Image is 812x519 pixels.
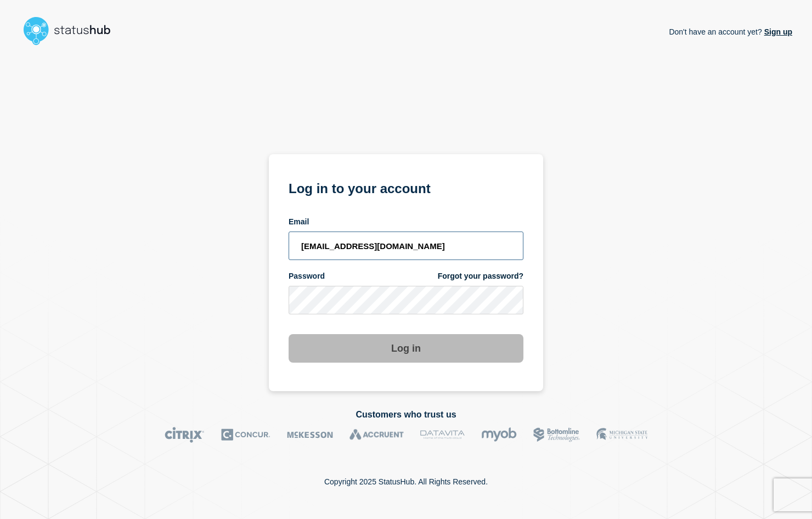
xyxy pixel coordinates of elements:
a: Forgot your password? [438,271,523,281]
img: McKesson logo [287,427,333,443]
img: StatusHub logo [20,13,124,48]
img: Bottomline logo [533,427,580,443]
input: password input [289,286,523,314]
img: myob logo [481,427,517,443]
img: Concur logo [221,427,270,443]
img: DataVita logo [420,427,465,443]
span: Password [289,271,325,281]
p: Copyright 2025 StatusHub. All Rights Reserved. [324,477,488,486]
h1: Log in to your account [289,177,523,198]
img: Accruent logo [349,427,404,443]
h2: Customers who trust us [20,410,792,420]
input: email input [289,232,523,260]
img: MSU logo [596,427,647,443]
button: Log in [289,334,523,363]
img: Citrix logo [165,427,205,443]
span: Email [289,217,309,227]
p: Don't have an account yet? [669,19,792,45]
a: Sign up [762,27,792,36]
